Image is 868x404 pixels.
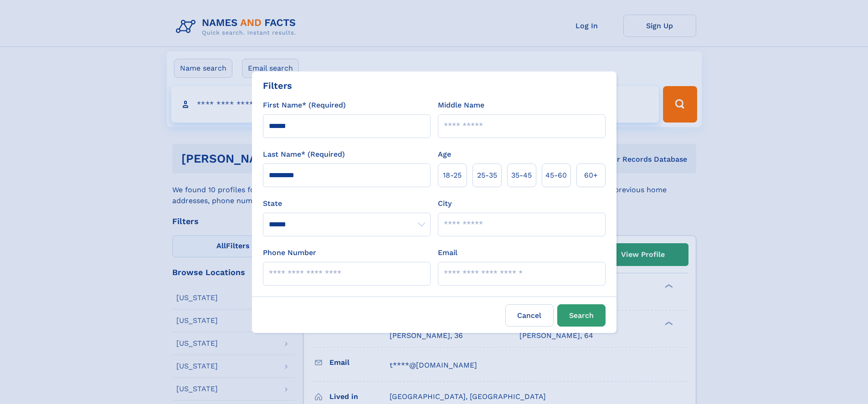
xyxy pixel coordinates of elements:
[263,79,292,92] div: Filters
[443,170,462,181] span: 18‑25
[263,198,431,209] label: State
[438,100,484,111] label: Middle Name
[584,170,598,181] span: 60+
[557,304,606,327] button: Search
[263,100,346,111] label: First Name* (Required)
[545,170,567,181] span: 45‑60
[511,170,532,181] span: 35‑45
[477,170,497,181] span: 25‑35
[438,198,452,209] label: City
[438,247,457,258] label: Email
[263,149,345,160] label: Last Name* (Required)
[263,247,316,258] label: Phone Number
[505,304,554,327] label: Cancel
[438,149,451,160] label: Age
